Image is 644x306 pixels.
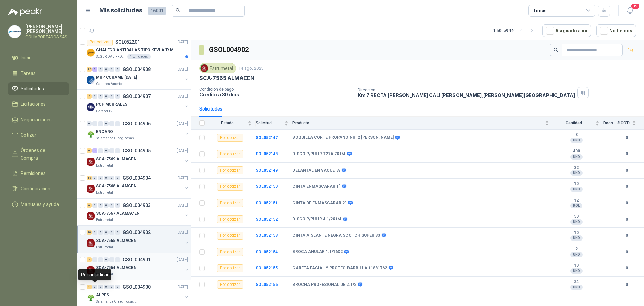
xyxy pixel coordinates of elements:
[87,266,95,274] img: Company Logo
[109,148,114,153] div: 0
[96,210,140,217] p: SCA-7567 ALAMACEN
[98,67,103,72] div: 0
[177,202,188,209] p: [DATE]
[127,54,151,59] div: 1 Unidades
[177,93,188,100] p: [DATE]
[96,265,137,271] p: SCA-7564 ALMACEN
[617,167,636,174] b: 0
[570,235,583,241] div: UND
[533,7,547,14] div: Todas
[8,25,21,38] img: Company Logo
[123,67,151,72] p: GSOL004908
[87,239,95,247] img: Company Logo
[104,94,109,99] div: 0
[553,121,594,125] span: Cantidad
[177,39,188,45] p: [DATE]
[87,201,190,223] a: 6 0 0 0 0 0 GSOL004903[DATE] Company LogoSCA-7567 ALAMACENEstrumetal
[177,66,188,73] p: [DATE]
[176,8,180,13] span: search
[292,121,544,125] span: Producto
[8,182,69,195] a: Configuración
[104,203,109,208] div: 0
[87,121,92,126] div: 0
[115,94,120,99] div: 0
[256,201,278,205] a: SOL052151
[217,166,243,174] div: Por cotizar
[21,201,59,208] span: Manuales y ayuda
[87,49,95,57] img: Company Logo
[256,217,278,222] a: SOL052152
[109,67,114,72] div: 0
[92,257,97,262] div: 0
[123,285,151,289] p: GSOL004900
[21,147,63,162] span: Órdenes de Compra
[98,285,103,289] div: 0
[553,198,599,203] b: 12
[87,185,95,193] img: Company Logo
[256,282,278,287] a: SOL052156
[553,181,599,187] b: 10
[256,250,278,254] a: SOL052154
[256,266,278,270] b: SOL052155
[177,121,188,127] p: [DATE]
[115,257,120,262] div: 0
[92,148,97,153] div: 2
[109,257,114,262] div: 0
[21,85,44,92] span: Solicitudes
[109,94,114,99] div: 0
[87,120,190,141] a: 0 0 0 0 0 0 GSOL004906[DATE] Company LogoENCANOSalamanca Oleaginosas SAS
[96,163,113,168] p: Estrumetal
[98,176,103,180] div: 0
[98,203,103,208] div: 0
[98,94,103,99] div: 0
[256,184,278,189] a: SOL052150
[96,190,113,195] p: Estrumetal
[553,117,603,130] th: Cantidad
[87,256,190,277] a: 3 0 0 0 0 0 GSOL004901[DATE] Company LogoSCA-7564 ALMACENEstrumetal
[603,117,617,130] th: Docs
[8,8,42,16] img: Logo peakr
[631,3,640,9] span: 19
[199,87,352,92] p: Condición de pago
[553,165,599,171] b: 32
[553,149,599,154] b: 400
[96,237,137,244] p: SCA-7565 ALMACEN
[96,108,112,114] p: Caracol TV
[292,117,553,130] th: Producto
[87,38,113,46] div: Por cotizar
[8,51,69,64] a: Inicio
[123,203,151,208] p: GSOL004903
[256,151,278,156] b: SOL052148
[256,168,278,173] a: SOL052149
[96,129,113,135] p: ENCANO
[25,35,69,39] p: COLIMPORTADOS SAS
[98,121,103,126] div: 0
[570,154,583,160] div: UND
[201,64,208,72] img: Company Logo
[92,67,97,72] div: 3
[87,176,92,180] div: 12
[87,228,190,250] a: 10 0 0 0 0 0 GSOL004902[DATE] Company LogoSCA-7565 ALMACENEstrumetal
[177,148,188,154] p: [DATE]
[292,201,346,206] b: CINTA DE ENMASCARAR 2"
[617,200,636,206] b: 0
[92,121,97,126] div: 0
[123,257,151,262] p: GSOL004901
[87,94,92,99] div: 2
[209,117,256,130] th: Estado
[87,257,92,262] div: 3
[87,158,95,166] img: Company Logo
[617,216,636,223] b: 0
[115,285,120,289] div: 0
[570,252,583,257] div: UND
[177,284,188,290] p: [DATE]
[104,67,109,72] div: 0
[570,268,583,274] div: UND
[209,121,246,125] span: Estado
[109,203,114,208] div: 0
[96,217,113,223] p: Estrumetal
[115,67,120,72] div: 0
[96,54,126,59] p: SEGURIDAD PROVISER LTDA
[87,203,92,208] div: 6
